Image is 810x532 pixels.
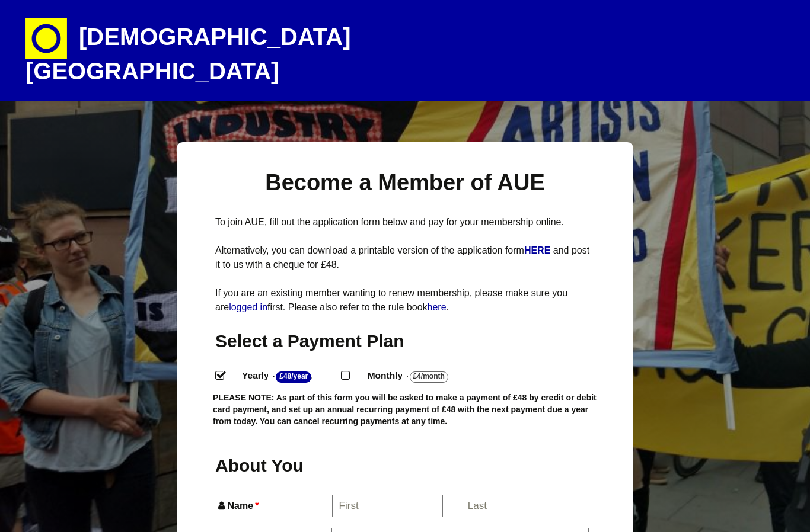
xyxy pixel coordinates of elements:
[410,371,448,383] strong: £4/Month
[276,371,311,383] strong: £48/Year
[461,495,593,517] input: Last
[231,367,341,384] label: Yearly - .
[524,245,553,255] a: HERE
[215,454,329,477] h2: About You
[332,495,444,517] input: First
[357,367,478,384] label: Monthly - .
[215,243,595,272] p: Alternatively, you can download a printable version of the application form and post it to us wit...
[229,302,267,312] a: logged in
[25,18,67,59] img: circle-e1448293145835.png
[215,498,330,514] label: Name
[428,302,447,312] a: here
[215,286,595,315] p: If you are an existing member wanting to renew membership, please make sure you are first. Please...
[215,215,595,229] p: To join AUE, fill out the application form below and pay for your membership online.
[215,331,404,351] span: Select a Payment Plan
[215,168,595,197] h1: Become a Member of AUE
[524,245,550,255] strong: HERE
